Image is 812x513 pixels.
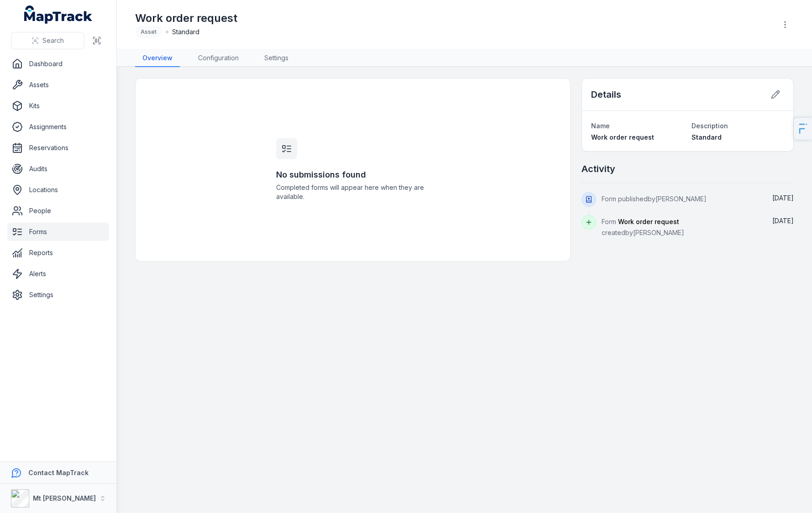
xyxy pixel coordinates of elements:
a: Settings [7,286,109,304]
a: Settings [257,50,296,67]
a: Assignments [7,118,109,136]
span: Standard [692,133,722,141]
div: Asset [135,26,162,38]
a: People [7,202,109,220]
a: Overview [135,50,180,67]
h2: Activity [581,162,615,175]
span: Standard [172,27,199,37]
h2: Details [591,88,621,101]
a: Configuration [191,50,246,67]
h3: No submissions found [276,168,430,181]
span: [DATE] [772,194,794,202]
a: Alerts [7,265,109,283]
a: Dashboard [7,55,109,73]
a: Audits [7,160,109,178]
span: Completed forms will appear here when they are available. [276,183,430,201]
span: Name [591,122,610,130]
span: Search [42,36,64,45]
span: Work order request [591,133,654,141]
span: Work order request [618,218,679,225]
strong: Mt [PERSON_NAME] [33,494,96,502]
span: Form published by [PERSON_NAME] [602,195,707,203]
button: Search [11,32,84,49]
a: MapTrack [24,5,93,24]
h1: Work order request [135,11,237,26]
a: Assets [7,76,109,94]
time: 18/08/2025, 10:11:55 am [772,194,794,202]
a: Locations [7,181,109,199]
strong: Contact MapTrack [28,469,89,476]
span: Form created by [PERSON_NAME] [602,218,684,236]
a: Reservations [7,139,109,157]
a: Reports [7,244,109,262]
a: Kits [7,97,109,115]
span: [DATE] [772,217,794,225]
time: 18/08/2025, 10:10:25 am [772,217,794,225]
a: Forms [7,223,109,241]
span: Description [692,122,728,130]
